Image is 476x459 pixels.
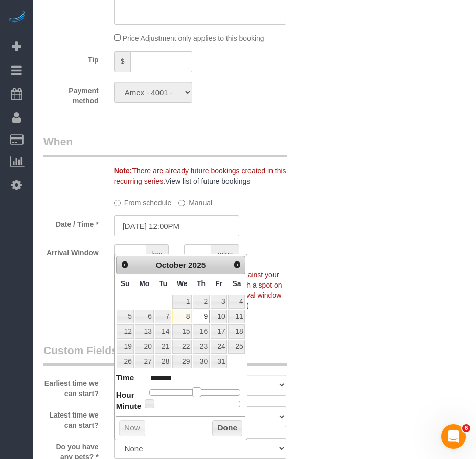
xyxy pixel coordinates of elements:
a: 18 [228,324,245,338]
span: 6 [462,424,470,432]
a: 28 [155,355,171,368]
label: Earliest time we can start? [36,375,106,399]
a: 20 [135,340,154,354]
span: October [156,260,186,269]
span: Saturday [232,279,241,288]
a: 11 [228,310,245,323]
a: 14 [155,324,171,338]
a: 30 [193,355,210,368]
a: 2 [193,295,210,309]
button: Now [119,420,145,436]
a: 24 [211,340,227,354]
a: 31 [211,355,227,368]
a: 22 [172,340,192,354]
a: 5 [117,310,134,323]
label: Manual [178,194,212,208]
a: View list of future bookings [165,177,250,185]
input: From schedule [114,200,121,206]
a: 13 [135,324,154,338]
a: 26 [117,355,134,368]
strong: Note: [114,167,132,175]
div: There are already future bookings created in this recurring series. [106,166,318,186]
dt: Minute [116,401,142,413]
a: Prev [118,257,132,272]
a: 19 [117,340,134,354]
span: hrs [146,244,169,265]
dt: Hour [116,389,134,402]
a: 6 [135,310,154,323]
span: 2025 [188,260,206,269]
a: 12 [117,324,134,338]
a: 25 [228,340,245,354]
legend: When [43,134,287,157]
iframe: Intercom live chat [441,424,466,449]
span: Friday [215,279,222,288]
dt: Time [116,372,134,385]
span: mins [211,244,239,265]
a: 9 [193,310,210,323]
a: 8 [172,310,192,323]
span: Next [233,260,241,269]
a: 4 [228,295,245,309]
span: Monday [139,279,149,288]
a: Next [230,257,244,272]
label: Payment method [36,82,106,106]
input: MM/DD/YYYY HH:MM [114,215,239,236]
button: Done [212,420,242,436]
a: 23 [193,340,210,354]
span: Wednesday [177,279,188,288]
a: 16 [193,324,210,338]
label: Tip [36,51,106,65]
a: 10 [211,310,227,323]
label: Latest time we can start? [36,406,106,430]
a: 17 [211,324,227,338]
img: Automaid Logo [6,10,27,25]
span: Sunday [121,279,130,288]
a: 21 [155,340,171,354]
label: Arrival Window [36,244,106,258]
span: Prev [121,260,129,269]
span: $ [114,51,131,72]
a: 29 [172,355,192,368]
input: Manual [178,200,185,206]
label: From schedule [114,194,172,208]
a: 27 [135,355,154,368]
a: 7 [155,310,171,323]
a: 15 [172,324,192,338]
span: Thursday [197,279,206,288]
span: Price Adjustment only applies to this booking [123,34,264,42]
span: Tuesday [159,279,167,288]
label: Date / Time * [36,215,106,229]
a: 1 [172,295,192,309]
a: 3 [211,295,227,309]
legend: Custom Fields [43,343,287,366]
